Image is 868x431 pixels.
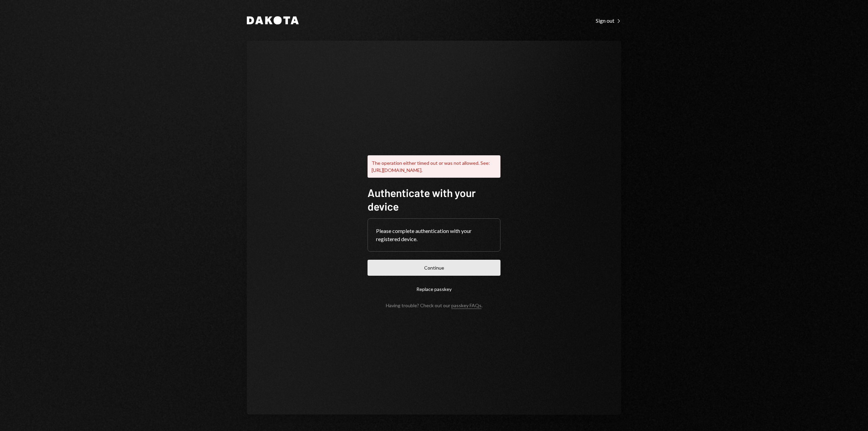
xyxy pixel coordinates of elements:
button: Continue [368,260,500,276]
div: Having trouble? Check out our . [386,302,482,308]
div: Please complete authentication with your registered device. [376,227,492,243]
a: passkey FAQs [451,302,481,309]
div: Sign out [596,17,621,24]
a: Sign out [596,17,621,24]
h1: Authenticate with your device [368,186,500,213]
button: Replace passkey [368,281,500,297]
div: The operation either timed out or was not allowed. See: [URL][DOMAIN_NAME]. [368,155,500,178]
